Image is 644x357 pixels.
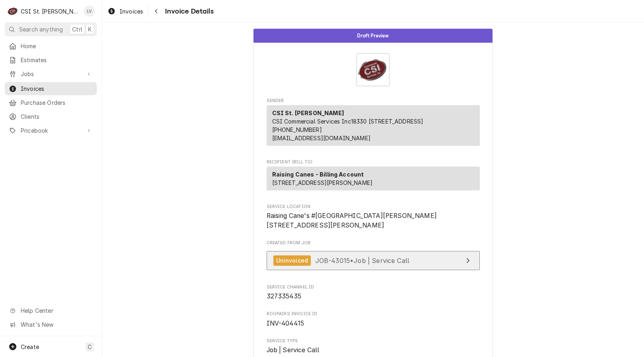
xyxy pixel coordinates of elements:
[150,5,163,18] button: Navigate back
[21,306,92,315] span: Help Center
[267,212,437,229] span: Raising Cane's #[GEOGRAPHIC_DATA][PERSON_NAME] [STREET_ADDRESS][PERSON_NAME]
[272,179,373,186] span: [STREET_ADDRESS][PERSON_NAME]
[267,311,480,328] div: Roopairs Invoice ID
[5,318,97,331] a: Go to What's New
[267,159,480,165] span: Recipient (Bill To)
[21,126,81,135] span: Pricebook
[7,6,18,17] div: CSI St. Louis's Avatar
[84,6,95,17] div: Lisa Vestal's Avatar
[104,5,146,18] a: Invoices
[272,126,322,133] a: [PHONE_NUMBER]
[267,105,480,146] div: Sender
[267,284,480,290] span: Service Channel ID
[253,29,493,43] div: Status
[21,98,93,107] span: Purchase Orders
[267,284,480,301] div: Service Channel ID
[273,255,311,266] div: Uninvoiced
[88,343,92,351] span: C
[21,56,93,64] span: Estimates
[21,320,92,329] span: What's New
[267,338,480,355] div: Service Type
[272,110,344,116] strong: CSI St. [PERSON_NAME]
[267,211,480,230] span: Service Location
[267,292,301,300] span: 327335435
[21,84,93,93] span: Invoices
[267,167,480,194] div: Recipient (Bill To)
[267,338,480,344] span: Service Type
[267,167,480,190] div: Recipient (Bill To)
[72,25,82,33] span: Ctrl
[357,33,389,38] span: Draft Preview
[5,39,97,53] a: Home
[88,25,92,33] span: K
[21,70,81,78] span: Jobs
[267,345,480,355] span: Service Type
[7,6,18,17] div: C
[19,25,63,33] span: Search anything
[267,320,304,327] span: INV-404415
[84,6,95,17] div: LV
[356,53,390,86] img: Logo
[267,240,480,246] span: Created From Job
[5,304,97,317] a: Go to Help Center
[272,118,424,125] span: CSI Commercial Services Inc18330 [STREET_ADDRESS]
[5,82,97,95] a: Invoices
[267,98,480,104] span: Sender
[267,319,480,328] span: Roopairs Invoice ID
[5,124,97,137] a: Go to Pricebook
[5,110,97,123] a: Clients
[5,96,97,109] a: Purchase Orders
[163,6,213,17] span: Invoice Details
[5,67,97,80] a: Go to Jobs
[267,204,480,230] div: Service Location
[272,135,371,141] a: [EMAIL_ADDRESS][DOMAIN_NAME]
[21,42,93,50] span: Home
[21,7,79,16] div: CSI St. [PERSON_NAME]
[5,53,97,67] a: Estimates
[267,311,480,317] span: Roopairs Invoice ID
[267,98,480,149] div: Invoice Sender
[120,7,143,16] span: Invoices
[267,292,480,301] span: Service Channel ID
[272,171,364,178] strong: Raising Canes - Billing Account
[315,256,410,264] span: JOB-43015 • Job | Service Call
[267,105,480,149] div: Sender
[267,240,480,274] div: Created From Job
[267,204,480,210] span: Service Location
[21,112,93,121] span: Clients
[21,343,39,350] span: Create
[267,159,480,194] div: Invoice Recipient
[267,346,320,354] span: Job | Service Call
[267,251,480,271] a: View Job
[5,22,97,36] button: Search anythingCtrlK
